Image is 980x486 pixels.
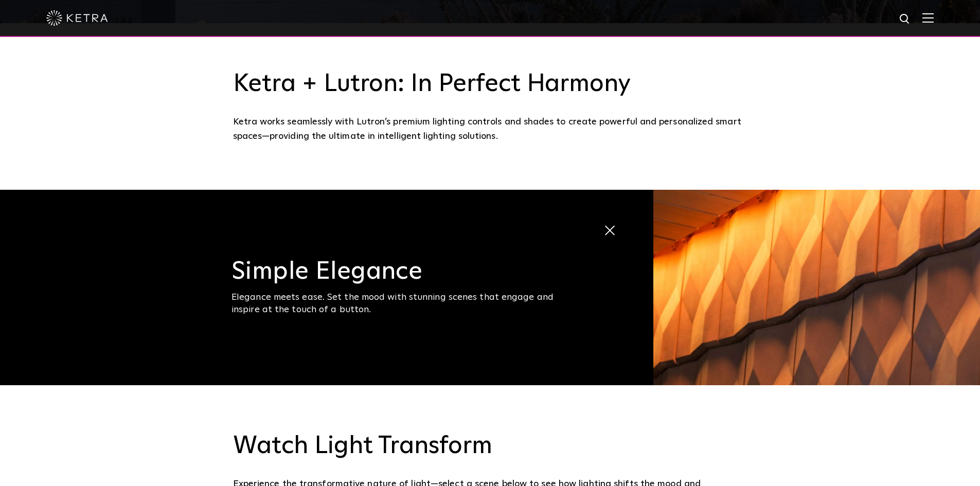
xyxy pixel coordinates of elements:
img: simple_elegance [653,190,980,385]
div: Ketra works seamlessly with Lutron’s premium lighting controls and shades to create powerful and ... [233,115,747,144]
img: Hamburger%20Nav.svg [922,13,934,23]
div: Elegance meets ease. Set the mood with stunning scenes that engage and inspire at the touch of a ... [231,292,579,316]
h3: Simple Elegance [231,259,579,284]
img: ketra-logo-2019-white [46,10,108,26]
h3: Watch Light Transform [233,431,747,461]
img: search icon [899,13,912,26]
h3: Ketra + Lutron: In Perfect Harmony [233,69,747,99]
